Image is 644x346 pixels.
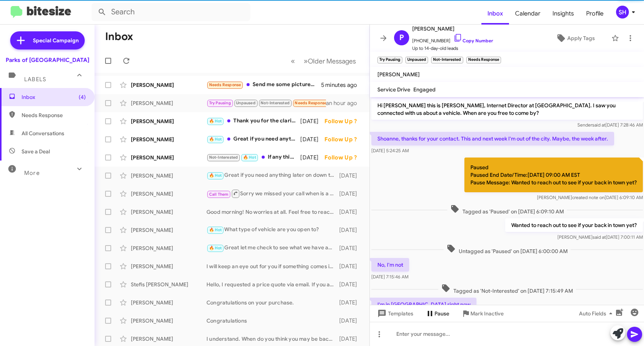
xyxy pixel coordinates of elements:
[509,3,546,25] a: Calendar
[610,6,636,19] button: SH
[338,263,363,270] div: [DATE]
[412,24,493,33] span: [PERSON_NAME]
[371,132,614,145] p: Shoanne, thanks for your contact. This and next week I'm out of the city. Maybe, the week after.
[261,100,290,105] span: Not-Interested
[399,32,404,44] span: P
[209,246,222,250] span: 🔥 Hot
[287,53,360,69] nav: Page navigation example
[573,307,621,320] button: Auto Fields
[377,57,402,63] small: Try Pausing
[546,3,580,25] a: Insights
[453,38,493,43] a: Copy Number
[131,263,206,270] div: [PERSON_NAME]
[419,307,455,320] button: Pause
[300,136,324,143] div: [DATE]
[377,71,420,78] span: [PERSON_NAME]
[24,76,46,83] span: Labels
[209,82,241,87] span: Needs Response
[22,130,64,137] span: All Conversations
[580,3,610,25] a: Profile
[131,335,206,343] div: [PERSON_NAME]
[295,100,327,105] span: Needs Response
[443,244,570,255] span: Untagged as 'Paused' on [DATE] 6:00:00 AM
[206,244,338,252] div: Great let me check to see what we have and I will reach back out with more information shortly.
[324,154,363,161] div: Follow Up ?
[466,57,501,63] small: Needs Response
[209,119,222,124] span: 🔥 Hot
[413,86,436,93] span: Engaged
[131,208,206,216] div: [PERSON_NAME]
[105,31,133,43] h1: Inbox
[543,31,608,45] button: Apply Tags
[206,281,338,288] div: Hello, I requested a price quote via email. If you are unable to provide that, please stop trying...
[209,227,222,232] span: 🔥 Hot
[447,204,566,215] span: Tagged as 'Paused' on [DATE] 6:09:10 AM
[206,226,338,234] div: What type of vehicle are you open to?
[308,57,356,65] span: Older Messages
[131,81,206,89] div: [PERSON_NAME]
[412,45,493,52] span: Up to 14-day-old leads
[24,170,40,176] span: More
[371,148,409,153] span: [DATE] 5:24:25 AM
[326,99,363,107] div: an hour ago
[435,307,449,320] span: Pause
[579,307,615,320] span: Auto Fields
[371,258,409,272] p: No, I'm not
[464,158,642,192] p: Paused Paused End Date/Time:[DATE] 09:00 AM EST Pause Message: Wanted to reach out to see if your...
[131,317,206,324] div: [PERSON_NAME]
[209,155,238,160] span: Not-Interested
[371,298,476,311] p: I'm in [GEOGRAPHIC_DATA] right now
[338,317,363,324] div: [DATE]
[567,31,595,45] span: Apply Tags
[338,172,363,179] div: [DATE]
[131,190,206,198] div: [PERSON_NAME]
[79,93,86,101] span: (4)
[131,154,206,161] div: [PERSON_NAME]
[455,307,510,320] button: Mark Inactive
[206,263,338,270] div: I will keep an eye out for you if something comes in I will let you know.
[22,93,86,101] span: Inbox
[324,117,363,125] div: Follow Up ?
[206,208,338,216] div: Good morning! No worries at all. Feel free to reach out whenever you're ready. We’re here to help...
[338,208,363,216] div: [DATE]
[537,195,642,200] span: [PERSON_NAME] [DATE] 6:09:10 AM
[299,53,360,69] button: Next
[131,99,206,107] div: [PERSON_NAME]
[412,33,493,45] span: [PHONE_NUMBER]
[338,226,363,234] div: [DATE]
[206,99,326,107] div: I'm in [GEOGRAPHIC_DATA] right now
[377,86,410,93] span: Service Drive
[22,148,50,155] span: Save a Deal
[206,335,338,343] div: I understand. When do you think you may be back in the market?
[572,195,604,200] span: created note on
[209,173,222,178] span: 🔥 Hot
[206,80,321,89] div: Send me some pictures 📸 please
[338,335,363,343] div: [DATE]
[33,37,79,44] span: Special Campaign
[592,122,605,128] span: said at
[22,111,86,119] span: Needs Response
[505,218,642,232] p: Wanted to reach out to see if your back in town yet?
[616,6,629,19] div: SH
[338,299,363,306] div: [DATE]
[557,234,642,240] span: [PERSON_NAME] [DATE] 7:00:11 AM
[131,117,206,125] div: [PERSON_NAME]
[206,317,338,324] div: Congratulations
[481,3,509,25] a: Inbox
[131,226,206,234] div: [PERSON_NAME]
[236,100,256,105] span: Unpaused
[10,31,85,49] a: Special Campaign
[206,299,338,306] div: Congratulations on your purchase.
[286,53,299,69] button: Previous
[324,136,363,143] div: Follow Up ?
[209,137,222,142] span: 🔥 Hot
[304,56,308,66] span: »
[300,117,324,125] div: [DATE]
[291,56,295,66] span: «
[376,307,413,320] span: Templates
[206,189,338,198] div: Sorry we missed your call when is a good time to reach back out?
[300,154,324,161] div: [DATE]
[243,155,256,160] span: 🔥 Hot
